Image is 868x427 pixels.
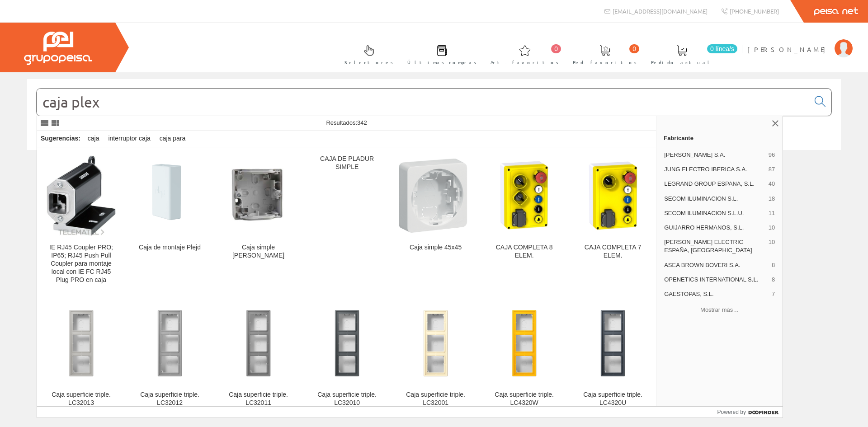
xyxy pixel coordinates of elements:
a: Caja superficie triple. LC32010 Caja superficie triple. LC32010 [303,295,391,418]
img: CAJA COMPLETA 7 ELEM. [576,159,650,232]
img: Caja superficie triple. LC4320W [487,306,561,380]
span: Resultados: [326,119,367,126]
div: CAJA COMPLETA 7 ELEM. [576,244,650,260]
img: Caja superficie triple. LC4320U [576,306,650,380]
button: Mostrar más… [660,302,779,317]
span: GUIJARRO HERMANOS, S.L. [664,224,765,232]
div: Caja superficie triple. LC32013 [44,391,118,407]
div: Caja superficie triple. LC4320W [487,391,561,407]
img: Caja superficie triple. LC32001 [399,306,472,380]
div: interruptor caja [104,131,154,147]
div: CAJA DE PLADUR SIMPLE [310,155,384,171]
span: 96 [769,151,775,159]
a: Selectores [335,38,398,70]
span: 0 [551,44,561,53]
div: Caja superficie triple. LC32001 [399,391,472,407]
span: LEGRAND GROUP ESPAÑA, S.L. [664,180,765,188]
a: CAJA DE PLADUR SIMPLE [303,148,391,295]
span: [PERSON_NAME] [747,45,830,54]
div: © Grupo Peisa [27,161,841,169]
div: Caja superficie triple. LC32010 [310,391,384,407]
a: IE RJ45 Coupler PRO; IP65; RJ45 Push Pull Coupler para montaje local con IE FC RJ45 Plug PRO en c... [37,148,125,295]
img: Caja superficie triple. LC32012 [133,306,207,380]
a: Caja simple Gris Eunea Caja simple [PERSON_NAME] [214,148,302,295]
span: Art. favoritos [491,58,559,67]
a: CAJA COMPLETA 7 ELEM. CAJA COMPLETA 7 ELEM. [569,148,657,295]
img: Caja superficie triple. LC32010 [310,306,384,380]
span: 342 [357,119,367,126]
div: Caja superficie triple. LC4320U [576,391,650,407]
span: GAESTOPAS, S.L. [664,290,768,298]
div: Caja simple [PERSON_NAME] [222,244,295,260]
img: IE RJ45 Coupler PRO; IP65; RJ45 Push Pull Coupler para montaje local con IE FC RJ45 Plug PRO en caja [46,155,116,236]
span: 8 [772,261,775,269]
div: IE RJ45 Coupler PRO; IP65; RJ45 Push Pull Coupler para montaje local con IE FC RJ45 Plug PRO en caja [44,244,118,284]
span: 0 línea/s [707,44,737,53]
span: 8 [772,276,775,284]
a: Powered by [717,407,783,418]
span: 87 [769,165,775,174]
img: Caja de montaje Plejd [141,155,198,236]
span: 10 [769,224,775,232]
a: Caja superficie triple. LC32001 Caja superficie triple. LC32001 [392,295,480,418]
span: 11 [769,209,775,217]
div: caja [84,131,103,147]
a: [PERSON_NAME] [747,38,853,46]
div: caja para [156,131,189,147]
span: ASEA BROWN BOVERI S.A. [664,261,768,269]
div: Caja de montaje Plejd [133,244,207,252]
a: Caja superficie triple. LC32012 Caja superficie triple. LC32012 [126,295,214,418]
div: Sugerencias: [37,132,82,145]
span: Últimas compras [407,58,476,67]
a: Caja simple 45x45 Caja simple 45x45 [392,148,480,295]
span: [PERSON_NAME] ELECTRIC ESPAÑA, [GEOGRAPHIC_DATA] [664,238,765,254]
a: Caja superficie triple. LC4320U Caja superficie triple. LC4320U [569,295,657,418]
span: SECOM ILUMINACION S.L. [664,195,765,203]
span: [PHONE_NUMBER] [730,7,779,15]
div: Caja superficie triple. LC32011 [222,391,295,407]
img: CAJA COMPLETA 8 ELEM. [487,159,561,232]
a: Últimas compras [398,38,481,70]
span: 7 [772,290,775,298]
span: SECOM ILUMINACION S.L.U. [664,209,765,217]
div: Caja superficie triple. LC32012 [133,391,207,407]
span: Pedido actual [651,58,712,67]
img: Caja simple 45x45 [399,159,472,232]
span: OPENETICS INTERNATIONAL S.L. [664,276,768,284]
span: 40 [769,180,775,188]
a: Caja superficie triple. LC32011 Caja superficie triple. LC32011 [214,295,302,418]
img: Grupo Peisa [24,32,92,65]
a: Caja superficie triple. LC4320W Caja superficie triple. LC4320W [480,295,568,418]
span: [PERSON_NAME] S.A. [664,151,765,159]
input: Buscar... [37,89,809,116]
span: [EMAIL_ADDRESS][DOMAIN_NAME] [613,7,708,15]
img: Caja superficie triple. LC32013 [44,306,118,380]
span: 18 [769,195,775,203]
span: Ped. favoritos [573,58,637,67]
span: JUNG ELECTRO IBERICA S.A. [664,165,765,174]
a: CAJA COMPLETA 8 ELEM. CAJA COMPLETA 8 ELEM. [480,148,568,295]
span: 10 [769,238,775,254]
span: 0 [629,44,639,53]
span: Selectores [344,58,393,67]
img: Caja simple Gris Eunea [222,159,295,232]
span: Powered by [717,408,746,416]
img: Caja superficie triple. LC32011 [222,306,295,380]
a: Caja de montaje Plejd Caja de montaje Plejd [126,148,214,295]
div: Caja simple 45x45 [399,244,472,252]
div: CAJA COMPLETA 8 ELEM. [487,244,561,260]
a: Fabricante [656,131,783,145]
a: Caja superficie triple. LC32013 Caja superficie triple. LC32013 [37,295,125,418]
